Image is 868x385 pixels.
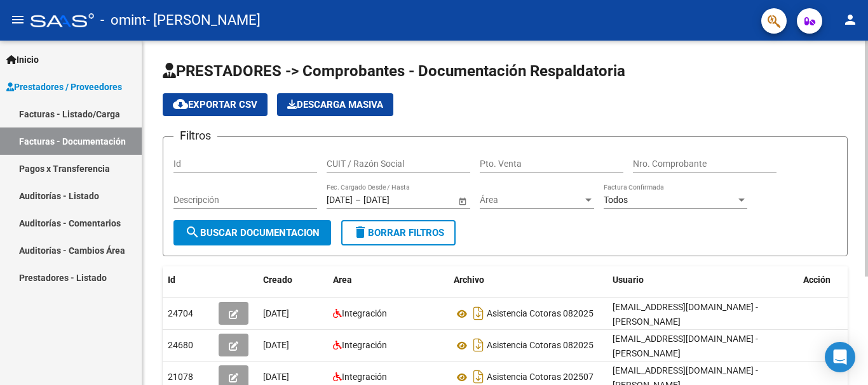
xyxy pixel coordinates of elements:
[327,195,353,206] input: Fecha inicio
[258,266,328,294] datatable-header-cell: Creado
[341,220,456,245] button: Borrar Filtros
[825,342,855,372] div: Open Intercom Messenger
[613,275,644,285] span: Usuario
[173,220,331,245] button: Buscar Documentacion
[168,372,193,382] span: 21078
[487,341,593,351] span: Asistencia Cotoras 082025
[173,127,217,145] h3: Filtros
[163,62,625,80] span: PRESTADORES -> Comprobantes - Documentación Respaldatoria
[287,99,383,110] span: Descarga Masiva
[100,6,146,34] span: - omint
[263,340,289,350] span: [DATE]
[185,227,320,238] span: Buscar Documentacion
[604,195,628,205] span: Todos
[263,275,292,285] span: Creado
[277,93,393,116] button: Descarga Masiva
[470,335,487,355] i: Descargar documento
[353,225,368,240] mat-icon: delete
[798,266,862,294] datatable-header-cell: Acción
[163,266,214,294] datatable-header-cell: Id
[277,93,393,116] app-download-masive: Descarga masiva de comprobantes (adjuntos)
[173,96,188,112] mat-icon: cloud_download
[333,275,352,285] span: Area
[185,225,200,240] mat-icon: search
[607,266,798,294] datatable-header-cell: Usuario
[168,308,193,318] span: 24704
[168,275,175,285] span: Id
[353,227,444,238] span: Borrar Filtros
[480,195,583,206] span: Área
[487,309,593,319] span: Asistencia Cotoras 082025
[10,12,25,27] mat-icon: menu
[613,302,758,327] span: [EMAIL_ADDRESS][DOMAIN_NAME] - [PERSON_NAME]
[168,340,193,350] span: 24680
[163,93,268,116] button: Exportar CSV
[263,372,289,382] span: [DATE]
[6,80,122,94] span: Prestadores / Proveedores
[613,334,758,358] span: [EMAIL_ADDRESS][DOMAIN_NAME] - [PERSON_NAME]
[342,340,387,350] span: Integración
[6,53,39,67] span: Inicio
[342,308,387,318] span: Integración
[843,12,858,27] mat-icon: person
[146,6,261,34] span: - [PERSON_NAME]
[173,99,257,110] span: Exportar CSV
[456,194,469,207] button: Open calendar
[263,308,289,318] span: [DATE]
[487,372,593,382] span: Asistencia Cotoras 202507
[454,275,484,285] span: Archivo
[342,372,387,382] span: Integración
[803,275,831,285] span: Acción
[470,303,487,323] i: Descargar documento
[355,195,361,206] span: –
[449,266,607,294] datatable-header-cell: Archivo
[328,266,449,294] datatable-header-cell: Area
[363,195,426,206] input: Fecha fin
